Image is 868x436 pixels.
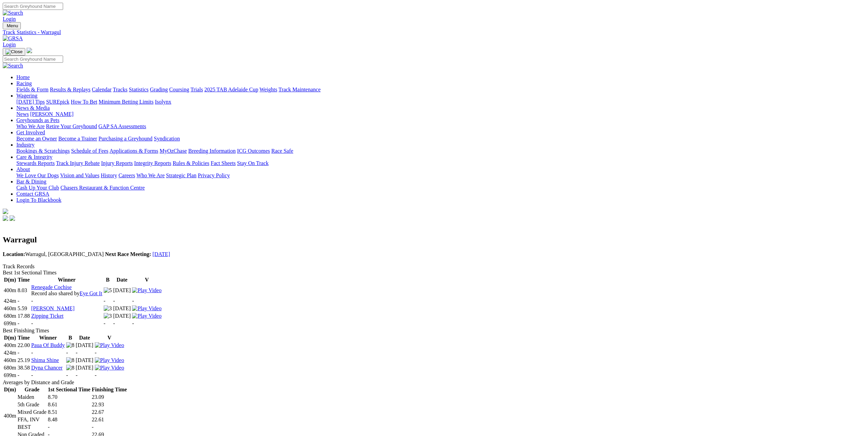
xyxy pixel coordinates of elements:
td: - [91,424,127,431]
img: Play Video [132,313,161,319]
img: 8 [66,357,74,363]
img: logo-grsa-white.png [3,209,8,214]
div: Track Statistics - Warragul [3,29,865,35]
td: - [31,320,102,327]
div: Track Records [3,264,865,270]
td: - [17,372,30,379]
text: 8.03 [17,287,27,293]
td: 8.51 [47,409,91,416]
div: News & Media [16,111,865,117]
th: Grade [17,386,47,393]
input: Search [3,56,63,63]
a: Racing [16,80,32,86]
a: Purchasing a Greyhound [99,136,152,141]
a: Integrity Reports [134,160,171,166]
a: Greyhounds as Pets [16,117,59,123]
a: Zipping Ticket [31,313,63,319]
a: Paua Of Buddy [31,342,65,348]
a: Calendar [92,87,112,92]
a: Login [3,16,16,22]
text: [DATE] [76,365,93,371]
td: 8.61 [47,401,91,408]
div: About [16,172,865,179]
td: - [17,320,30,327]
td: - [94,372,124,379]
th: Time [17,276,30,283]
a: Rules & Policies [173,160,209,166]
img: 5 [104,287,112,294]
td: FFA, INV [17,416,47,423]
td: - [66,372,75,379]
a: MyOzChase [160,148,187,154]
th: Winner [31,276,102,283]
a: Tracks [113,87,128,92]
a: Login [3,42,16,47]
a: Watch Replay on Watchdog [132,287,161,293]
a: About [16,166,30,172]
a: Retire Your Greyhound [46,123,97,129]
td: 460m [3,357,16,364]
b: Next Race Meeting: [105,251,151,257]
td: - [31,349,65,356]
td: 680m [3,364,16,371]
a: Strategic Plan [166,172,196,178]
img: Play Video [95,342,124,348]
td: 460m [3,305,16,312]
div: Averages by Distance and Grade [3,379,865,386]
a: Login To Blackbook [16,197,61,203]
td: Maiden [17,394,47,401]
th: 1st Sectional Time [47,386,91,393]
td: - [75,372,94,379]
td: - [132,298,162,304]
a: Watch Replay on Watchdog [132,305,161,311]
td: 23.09 [91,394,127,401]
img: 3 [104,305,112,312]
a: SUREpick [46,99,69,105]
img: 8 [66,365,74,371]
a: News [16,111,29,117]
td: - [17,298,30,304]
a: Bookings & Scratchings [16,148,70,154]
td: - [113,298,131,304]
td: - [94,349,124,356]
div: Industry [16,148,865,154]
a: Syndication [154,136,180,141]
b: Location: [3,251,25,257]
a: Minimum Betting Limits [99,99,153,105]
span: Warragul, [GEOGRAPHIC_DATA] [3,251,104,257]
a: [DATE] [152,251,170,257]
a: Breeding Information [188,148,236,154]
a: We Love Our Dogs [16,172,59,178]
img: 3 [104,313,112,319]
a: [PERSON_NAME] [30,111,73,117]
a: Watch Replay on Watchdog [132,313,161,319]
td: Mixed Grade [17,409,47,416]
div: Best 1st Sectional Times [3,270,865,276]
td: - [31,372,65,379]
td: - [66,349,75,356]
a: Eye Got It [79,290,102,296]
div: Get Involved [16,136,865,142]
td: 699m [3,372,16,379]
th: V [94,334,124,341]
a: Injury Reports [101,160,133,166]
a: Who We Are [16,123,45,129]
a: Become an Owner [16,136,57,141]
a: Become a Trainer [58,136,97,141]
button: Toggle navigation [3,22,21,29]
th: D(m) [3,334,16,341]
a: Stay On Track [237,160,268,166]
a: Fields & Form [16,87,48,92]
a: Privacy Policy [198,172,230,178]
a: Care & Integrity [16,154,53,160]
a: Vision and Values [60,172,99,178]
a: How To Bet [71,99,98,105]
h2: Warragul [3,235,865,244]
a: ICG Outcomes [237,148,270,154]
td: 22.93 [91,401,127,408]
th: D(m) [3,386,16,393]
a: Contact GRSA [16,191,49,197]
img: Search [3,63,23,69]
img: twitter.svg [10,215,15,221]
td: 8.70 [47,394,91,401]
